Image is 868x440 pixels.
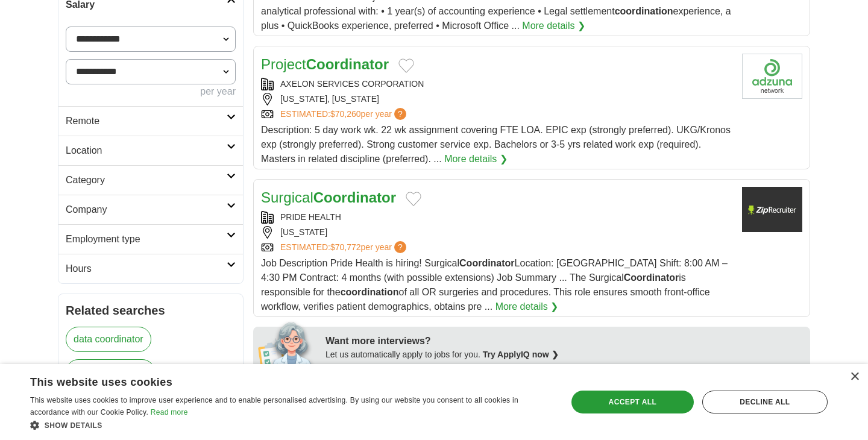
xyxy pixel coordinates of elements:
strong: Coordinator [624,272,679,283]
img: Company logo [742,187,802,232]
h2: Location [66,143,227,158]
div: AXELON SERVICES CORPORATION [261,78,732,90]
span: ? [394,108,406,120]
img: apply-iq-scientist.png [258,320,316,368]
a: ESTIMATED:$70,772per year? [280,241,409,254]
a: Try ApplyIQ now ❯ [483,350,559,359]
strong: Coordinator [313,189,396,206]
a: Employment type [58,224,243,254]
a: Location [58,136,243,165]
div: Show details [30,419,552,431]
a: ProjectCoordinator [261,56,389,72]
div: per year [66,84,236,99]
h2: Category [66,173,227,187]
a: Remote [58,106,243,136]
a: Hours [58,254,243,283]
a: More details ❯ [495,300,559,314]
h2: Related searches [66,301,236,319]
a: Read more, opens a new window [151,408,188,416]
h2: Remote [66,114,227,128]
strong: coordination [615,6,673,16]
div: Let us automatically apply to jobs for you. [325,348,803,361]
button: Add to favorite jobs [398,58,414,73]
div: This website uses cookies [30,371,521,389]
a: SurgicalCoordinator [261,189,396,206]
img: Company logo [742,54,802,99]
a: More details ❯ [522,19,585,33]
div: PRIDE HEALTH [261,211,732,224]
a: Category [58,165,243,195]
strong: Coordinator [306,56,389,72]
div: Want more interviews? [325,334,803,348]
span: Show details [45,421,102,430]
a: More details ❯ [444,152,508,166]
span: This website uses cookies to improve user experience and to enable personalised advertising. By u... [30,396,518,416]
span: $70,772 [330,242,361,252]
div: Close [850,372,859,382]
strong: Coordinator [459,258,515,268]
div: [US_STATE] [261,226,732,239]
div: [US_STATE], [US_STATE] [261,93,732,105]
button: Add to favorite jobs [406,192,421,206]
div: Decline all [702,391,828,413]
h2: Hours [66,262,227,276]
a: Company [58,195,243,224]
strong: coordination [341,287,399,297]
a: data coordinator [66,327,151,352]
span: ? [394,241,406,253]
h2: Company [66,203,227,217]
h2: Employment type [66,232,227,247]
div: Accept all [571,391,694,413]
a: client coordinator [66,359,155,385]
span: Description: 5 day work wk. 22 wk assignment covering FTE LOA. EPIC exp (strongly preferred). UKG... [261,125,731,164]
span: $70,260 [330,109,361,119]
span: Job Description Pride Health is hiring! Surgical Location: [GEOGRAPHIC_DATA] Shift: 8:00 AM – 4:3... [261,258,728,312]
a: ESTIMATED:$70,260per year? [280,108,409,121]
